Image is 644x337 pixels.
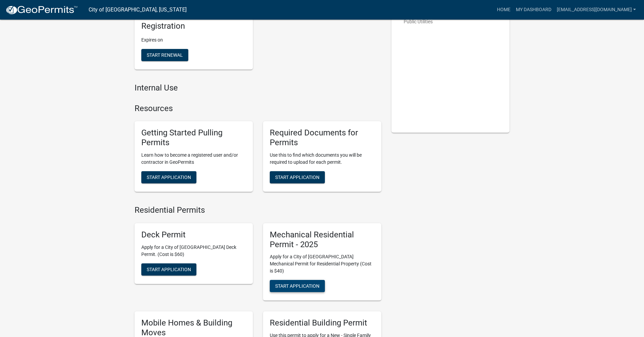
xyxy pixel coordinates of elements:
h5: Required Documents for Permits [270,128,375,148]
span: Start Application [275,175,319,180]
h5: Getting Started Pulling Permits [141,128,246,148]
span: Start Renewal [147,52,183,57]
button: Start Application [270,280,325,292]
p: Apply for a City of [GEOGRAPHIC_DATA] Deck Permit. (Cost is $60) [141,244,246,258]
button: Start Renewal [141,49,188,61]
span: Start Application [147,266,191,272]
a: [EMAIL_ADDRESS][DOMAIN_NAME] [554,3,639,16]
p: Learn how to become a registered user and/or contractor in GeoPermits [141,152,246,166]
a: City of [GEOGRAPHIC_DATA], [US_STATE] [89,4,187,16]
p: Apply for a City of [GEOGRAPHIC_DATA] Mechanical Permit for Residential Property (Cost is $40) [270,253,375,275]
p: Use this to find which documents you will be required to upload for each permit. [270,152,375,166]
h5: Residential Building Permit [270,318,375,328]
p: Expires on [141,36,246,44]
h5: Annual Contractor Registration [141,11,246,31]
h4: Resources [135,104,381,113]
h5: Mechanical Residential Permit - 2025 [270,230,375,250]
button: Start Application [141,263,196,276]
p: Public Utilities [404,19,452,24]
h4: Internal Use [135,83,381,93]
button: Start Application [270,171,325,183]
span: Start Application [275,283,319,289]
h5: Deck Permit [141,230,246,240]
button: Start Application [141,171,196,183]
span: Start Application [147,175,191,180]
h4: Residential Permits [135,205,381,215]
a: My Dashboard [513,3,554,16]
a: Home [494,3,513,16]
